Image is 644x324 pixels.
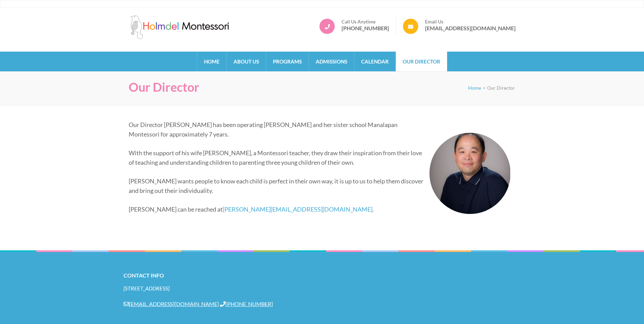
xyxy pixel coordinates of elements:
p: [PERSON_NAME] wants people to know each child is perfect in their own way, it is up to us to help... [129,176,511,195]
a: [EMAIL_ADDRESS][DOMAIN_NAME] [124,301,219,307]
a: Home [468,85,481,91]
a: Programs [266,52,309,71]
p: Our Director [PERSON_NAME] has been operating [PERSON_NAME] and her sister school Manalapan Monte... [129,120,511,139]
span: > [483,85,485,91]
span: Email Us [425,19,516,25]
address: [STREET_ADDRESS] [124,285,521,292]
p: [PERSON_NAME] can be reached at . [129,204,511,214]
a: Home [197,52,226,71]
img: Holmdel Montessori School [129,15,231,39]
h1: Our Director [129,80,199,94]
a: [PHONE_NUMBER] [220,301,273,307]
a: Admissions [309,52,354,71]
span: Call Us Anytime [342,19,389,25]
h2: Contact Info [124,271,521,280]
a: [EMAIL_ADDRESS][DOMAIN_NAME] [425,25,516,32]
p: With the support of his wife [PERSON_NAME], a Montessori teacher, they draw their inspiration fro... [129,148,511,167]
a: [PHONE_NUMBER] [342,25,389,32]
a: About Us [227,52,266,71]
a: Our Director [396,52,447,71]
a: [PERSON_NAME][EMAIL_ADDRESS][DOMAIN_NAME] [223,205,372,213]
a: Calendar [354,52,395,71]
